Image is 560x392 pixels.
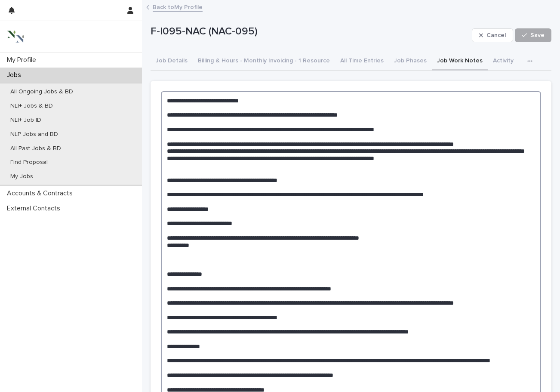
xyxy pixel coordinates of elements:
[3,189,80,198] p: Accounts & Contracts
[389,52,432,71] button: Job Phases
[3,204,67,213] p: External Contacts
[488,52,519,71] button: Activity
[193,52,335,71] button: Billing & Hours - Monthly Invoicing - 1 Resource
[7,28,24,45] img: 3bAFpBnQQY6ys9Fa9hsD
[530,32,545,38] span: Save
[3,159,55,166] p: Find Proposal
[3,173,40,180] p: My Jobs
[432,52,488,71] button: Job Work Notes
[3,131,65,138] p: NLP Jobs and BD
[3,117,48,124] p: NLI+ Job ID
[3,71,28,79] p: Jobs
[486,32,506,38] span: Cancel
[335,52,389,71] button: All Time Entries
[3,88,80,96] p: All Ongoing Jobs & BD
[472,28,513,42] button: Cancel
[3,145,68,152] p: All Past Jobs & BD
[153,2,203,12] a: Back toMy Profile
[3,56,43,64] p: My Profile
[3,102,60,110] p: NLI+ Jobs & BD
[515,28,551,42] button: Save
[151,52,193,71] button: Job Details
[151,25,468,38] p: F-I095-NAC (NAC-095)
